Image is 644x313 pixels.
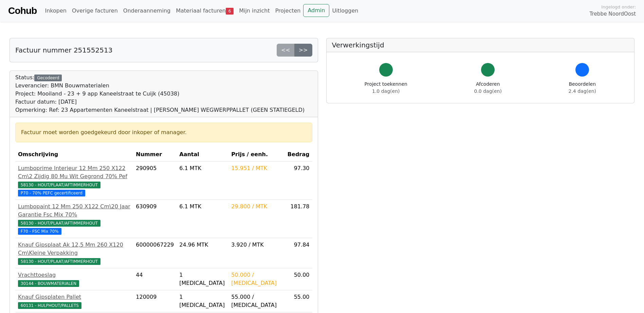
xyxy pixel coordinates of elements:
[236,4,273,18] a: Mijn inzicht
[231,164,282,172] div: 15.951 / MTK
[285,290,312,312] td: 55.00
[18,164,130,181] div: Lumboprime Interieur 12 Mm 250 X122 Cm\2 Zijdig 80 Mu Wit Gegrond 70% Pef
[273,4,303,18] a: Projecten
[133,148,177,162] th: Nummer
[18,280,79,287] span: 30144 - BOUWMATERIALEN
[179,271,226,287] div: 1 [MEDICAL_DATA]
[42,4,69,18] a: Inkopen
[18,241,130,265] a: Knauf Gipsplaat Ak 12,5 Mm 260 X120 Cm\Kleine Verpakking58130 - HOUT/PLAAT/AFTIMMERHOUT
[474,88,502,94] span: 0.0 dag(en)
[21,128,307,137] div: Factuur moet worden goedgekeurd door inkoper of manager.
[18,220,100,227] span: 58130 - HOUT/PLAAT/AFTIMMERHOUT
[231,241,282,249] div: 3.920 / MTK
[133,162,177,200] td: 290905
[121,4,173,18] a: Onderaanneming
[285,238,312,268] td: 97.84
[18,228,61,235] span: F70 - FSC Mix 70%
[133,200,177,238] td: 630909
[18,271,130,279] div: Vrachttoeslag
[18,203,130,235] a: Lumbopaint 12 Mm 250 X122 Cm\20 Jaar Garantie Fsc Mix 70%58130 - HOUT/PLAAT/AFTIMMERHOUT F70 - FS...
[179,164,226,172] div: 6.1 MTK
[69,4,121,18] a: Overige facturen
[285,148,312,162] th: Bedrag
[601,4,636,10] span: Ingelogd onder:
[474,81,502,95] div: Afcoderen
[231,293,282,309] div: 55.000 / [MEDICAL_DATA]
[18,182,100,188] span: 58130 - HOUT/PLAAT/AFTIMMERHOUT
[569,81,596,95] div: Beoordelen
[569,88,596,94] span: 2.4 dag(en)
[285,268,312,290] td: 50.00
[15,90,305,98] div: Project: Mooiland - 23 + 9 app Kaneelstraat te Cuijk (45038)
[15,74,305,114] div: Status:
[18,293,130,301] div: Knauf Gipsplaten Pallet
[15,106,305,114] div: Opmerking: Ref: 23 Appartementen Kaneelstraat | [PERSON_NAME] WEGWERPPALLET (GEEN STATIEGELD)
[133,290,177,312] td: 120009
[590,10,636,18] span: Trebbe NoordOost
[231,271,282,287] div: 50.000 / [MEDICAL_DATA]
[179,293,226,309] div: 1 [MEDICAL_DATA]
[18,271,130,287] a: Vrachttoeslag30144 - BOUWMATERIALEN
[18,203,130,219] div: Lumbopaint 12 Mm 250 X122 Cm\20 Jaar Garantie Fsc Mix 70%
[365,81,407,95] div: Project toekennen
[179,241,226,249] div: 24.96 MTK
[15,98,305,106] div: Factuur datum: [DATE]
[228,148,284,162] th: Prijs / eenh.
[332,41,629,49] h5: Verwerkingstijd
[18,190,85,196] span: P70 - 70% PEFC gecertificeerd
[18,293,130,309] a: Knauf Gipsplaten Pallet60131 - HULPHOUT/PALLETS
[34,75,62,81] div: Gecodeerd
[303,4,329,17] a: Admin
[173,4,236,18] a: Materiaal facturen6
[18,241,130,257] div: Knauf Gipsplaat Ak 12,5 Mm 260 X120 Cm\Kleine Verpakking
[177,148,228,162] th: Aantal
[329,4,361,18] a: Uitloggen
[231,203,282,211] div: 29.800 / MTK
[285,200,312,238] td: 181.78
[294,44,312,57] a: >>
[133,268,177,290] td: 44
[18,164,130,197] a: Lumboprime Interieur 12 Mm 250 X122 Cm\2 Zijdig 80 Mu Wit Gegrond 70% Pef58130 - HOUT/PLAAT/AFTIM...
[8,3,37,19] a: Cohub
[15,46,112,54] h5: Factuur nummer 251552513
[18,302,81,309] span: 60131 - HULPHOUT/PALLETS
[226,8,234,15] span: 6
[179,203,226,211] div: 6.1 MTK
[285,162,312,200] td: 97.30
[15,82,305,90] div: Leverancier: BMN Bouwmaterialen
[18,258,100,265] span: 58130 - HOUT/PLAAT/AFTIMMERHOUT
[15,148,133,162] th: Omschrijving
[372,88,400,94] span: 1.0 dag(en)
[133,238,177,268] td: 60000067229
